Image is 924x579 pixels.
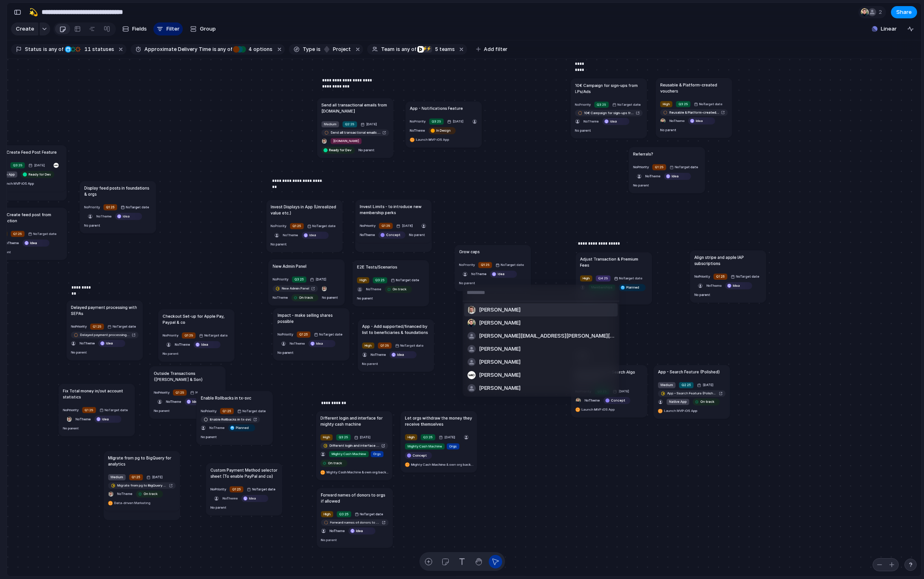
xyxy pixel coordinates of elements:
[479,371,521,379] span: [PERSON_NAME]
[479,306,521,314] span: [PERSON_NAME]
[479,332,614,340] span: [PERSON_NAME][EMAIL_ADDRESS][PERSON_NAME][DOMAIN_NAME]
[479,345,521,353] span: [PERSON_NAME]
[479,319,521,327] span: [PERSON_NAME]
[479,384,521,392] span: [PERSON_NAME]
[479,358,521,366] span: [PERSON_NAME]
